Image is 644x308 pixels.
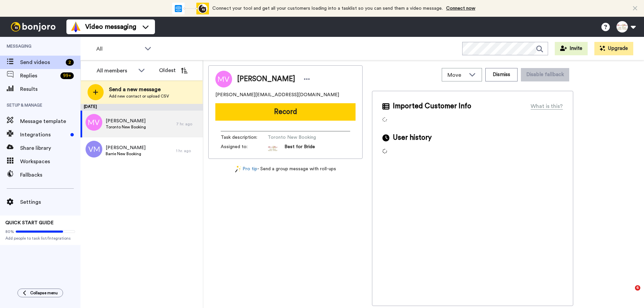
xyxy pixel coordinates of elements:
span: QUICK START GUIDE [5,221,54,225]
span: Task description : [221,134,268,141]
img: vm-color.svg [70,21,81,32]
div: - Send a group message with roll-ups [208,166,363,173]
span: Toronto New Booking [268,134,331,141]
span: Share library [20,144,80,152]
span: [PERSON_NAME] [106,118,146,124]
span: Settings [20,198,80,206]
button: Dismiss [485,68,518,81]
span: Add people to task list/Integrations [5,236,75,241]
button: Disable fallback [521,68,569,81]
div: 1 hr. ago [176,148,200,153]
span: Best for Bride [284,143,315,153]
span: Imported Customer Info [393,101,471,111]
span: Integrations [20,131,68,139]
img: 91623c71-7e9f-4b80-8d65-0a2994804f61-1625177954.jpg [268,143,278,153]
img: mv.png [86,114,102,131]
div: animation [172,3,209,14]
span: Fallbacks [20,171,80,179]
span: Replies [20,72,58,80]
span: [PERSON_NAME] [237,74,295,84]
span: 80% [5,229,14,234]
img: vm.png [86,141,102,158]
span: [PERSON_NAME][EMAIL_ADDRESS][DOMAIN_NAME] [215,91,339,98]
span: Video messaging [85,22,136,32]
div: All members [97,67,135,75]
img: bj-logo-header-white.svg [8,22,58,32]
span: Send a new message [109,85,169,94]
button: Oldest [154,64,193,77]
div: 7 hr. ago [176,121,200,127]
div: 99 + [60,72,74,79]
iframe: Intercom live chat [621,285,637,301]
span: Assigned to: [221,143,268,153]
button: Upgrade [594,42,633,55]
img: magic-wand.svg [235,166,241,173]
span: Add new contact or upload CSV [109,94,169,99]
span: Message template [20,117,80,125]
span: Toronto New Booking [106,124,146,130]
span: User history [393,133,432,143]
span: All [96,45,141,53]
span: Workspaces [20,158,80,166]
div: [DATE] [80,104,203,111]
img: Image of Melissa Valdez [215,71,232,87]
button: Record [215,103,356,121]
button: Invite [555,42,588,55]
span: Collapse menu [30,290,58,296]
button: Collapse menu [17,289,63,297]
span: Connect your tool and get all your customers loading into a tasklist so you can send them a video... [212,6,443,11]
div: What is this? [531,102,563,110]
a: Pro tip [235,166,257,173]
div: 2 [66,59,74,66]
span: [PERSON_NAME] [106,144,146,151]
span: Send videos [20,58,63,66]
span: Move [447,71,466,79]
span: Results [20,85,80,93]
a: Connect now [446,6,475,11]
span: 6 [635,285,640,291]
span: Barrie New Booking [106,151,146,157]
